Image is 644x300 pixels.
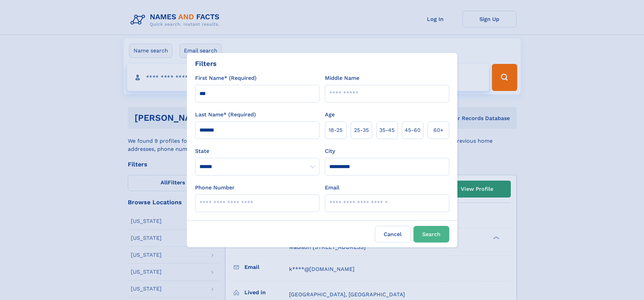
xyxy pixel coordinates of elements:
label: Age [325,111,335,119]
span: 35‑45 [379,126,395,134]
span: 45‑60 [405,126,421,134]
label: State [195,147,319,155]
label: Phone Number [195,184,235,192]
span: 60+ [433,126,444,134]
span: 25‑35 [354,126,369,134]
label: Email [325,184,339,192]
label: First Name* (Required) [195,74,257,82]
label: City [325,147,335,155]
label: Middle Name [325,74,359,82]
label: Cancel [375,226,411,243]
button: Search [413,226,449,243]
div: Filters [195,59,217,69]
label: Last Name* (Required) [195,111,256,119]
span: 18‑25 [329,126,342,134]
